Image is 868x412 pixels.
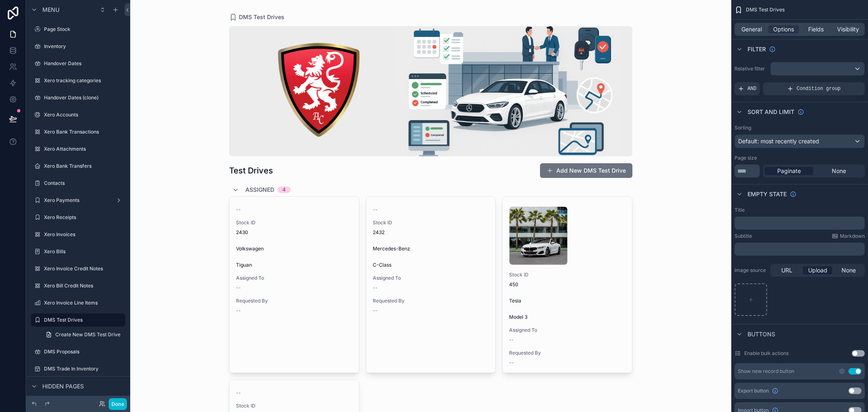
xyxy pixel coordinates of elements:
[738,138,819,145] span: Default: most recently created
[229,196,359,373] a: --Stock ID2430VolkswagenTiguanAssigned To--Requested By--
[31,345,125,358] a: DMS Proposals
[44,300,124,306] label: Xero Invoice Line Items
[832,167,846,175] span: None
[31,40,125,53] a: Inventory
[735,155,757,161] label: Page size
[832,233,865,239] a: Markdown
[44,248,124,255] label: Xero Bills
[509,281,625,288] span: 450
[31,57,125,70] a: Handover Dates
[797,85,841,92] span: Condition group
[236,245,264,252] span: Volkswagen
[808,266,827,274] span: Upload
[42,6,59,14] span: Menu
[509,272,625,278] span: Stock ID
[738,388,769,394] span: Export button
[41,328,125,341] a: Create New DMS Test Drive
[373,206,378,213] span: --
[42,382,84,390] span: Hidden pages
[44,163,124,169] label: Xero Bank Transfers
[748,108,794,116] span: Sort And Limit
[748,330,775,338] span: Buttons
[735,66,767,72] label: Relative filter
[373,285,378,291] span: --
[373,229,489,236] span: 2432
[31,362,125,375] a: DMS Trade In Inventory
[373,245,410,252] span: Mercedes-Benz
[735,233,752,239] label: Subtitle
[44,43,124,50] label: Inventory
[373,298,489,304] span: Requested By
[373,275,489,281] span: Assigned To
[373,307,378,314] span: --
[236,285,241,291] span: --
[373,219,489,226] span: Stock ID
[837,25,859,33] span: Visibility
[540,163,632,178] button: Add New DMS Test Drive
[31,245,125,258] a: Xero Bills
[746,7,785,13] span: DMS Test Drives
[31,108,125,121] a: Xero Accounts
[109,398,127,410] button: Done
[229,13,284,21] a: DMS Test Drives
[31,262,125,275] a: Xero Invoice Credit Notes
[509,337,514,343] span: --
[236,219,352,226] span: Stock ID
[31,313,125,327] a: DMS Test Drives
[738,368,794,375] div: Show new record button
[842,266,856,274] span: None
[509,314,527,320] span: Model 3
[748,85,756,92] span: AND
[44,180,124,186] label: Contacts
[245,186,274,194] span: Assigned
[777,167,801,175] span: Paginate
[44,366,124,372] label: DMS Trade In Inventory
[31,74,125,87] a: Xero tracking categories
[236,390,241,396] span: --
[236,307,241,314] span: --
[735,267,767,274] label: Image source
[509,359,514,366] span: --
[31,142,125,156] a: Xero Attachments
[509,327,625,333] span: Assigned To
[236,403,352,409] span: Stock ID
[239,13,284,21] span: DMS Test Drives
[44,146,124,152] label: Xero Attachments
[236,275,352,281] span: Assigned To
[31,160,125,173] a: Xero Bank Transfers
[44,231,124,238] label: Xero Invoices
[735,217,865,230] div: scrollable content
[44,214,124,221] label: Xero Receipts
[236,206,241,213] span: --
[366,196,496,373] a: --Stock ID2432Mercedes-BenzC-ClassAssigned To--Requested By--
[236,298,352,304] span: Requested By
[55,331,120,338] span: Create New DMS Test Drive
[735,243,865,256] div: scrollable content
[44,129,124,135] label: Xero Bank Transactions
[509,350,625,356] span: Requested By
[236,229,352,236] span: 2430
[236,262,252,268] span: Tiguan
[31,125,125,138] a: Xero Bank Transactions
[781,266,792,274] span: URL
[44,348,124,355] label: DMS Proposals
[44,77,124,84] label: Xero tracking categories
[31,177,125,190] a: Contacts
[773,25,794,33] span: Options
[31,279,125,292] a: Xero Bill Credit Notes
[31,23,125,36] a: Page Stock
[744,350,789,357] label: Enable bulk actions
[735,134,865,148] button: Default: most recently created
[44,283,124,289] label: Xero Bill Credit Notes
[44,112,124,118] label: Xero Accounts
[741,25,762,33] span: General
[31,91,125,104] a: Handover Dates (clone)
[373,262,391,268] span: C-Class
[44,26,124,33] label: Page Stock
[748,45,766,53] span: Filter
[44,94,124,101] label: Handover Dates (clone)
[31,211,125,224] a: Xero Receipts
[840,233,865,239] span: Markdown
[735,207,745,213] label: Title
